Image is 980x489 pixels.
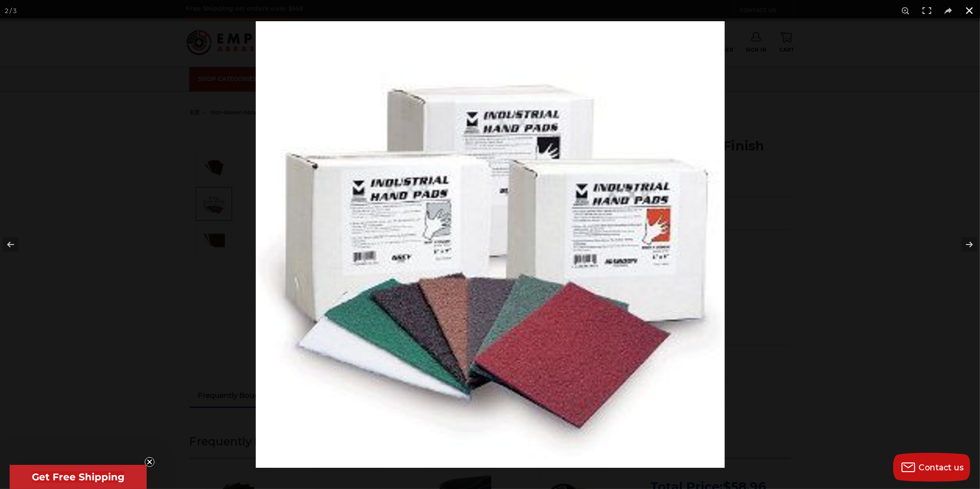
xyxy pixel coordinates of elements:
[946,220,980,269] button: Next (arrow right)
[256,21,725,468] img: Abrasive_Hand_Pads__95099.1570197154.jpg
[32,471,124,483] span: Get Free Shipping
[893,453,970,482] button: Contact us
[145,457,154,467] button: Close teaser
[919,463,964,472] span: Contact us
[10,465,147,489] div: Get Free ShippingClose teaser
